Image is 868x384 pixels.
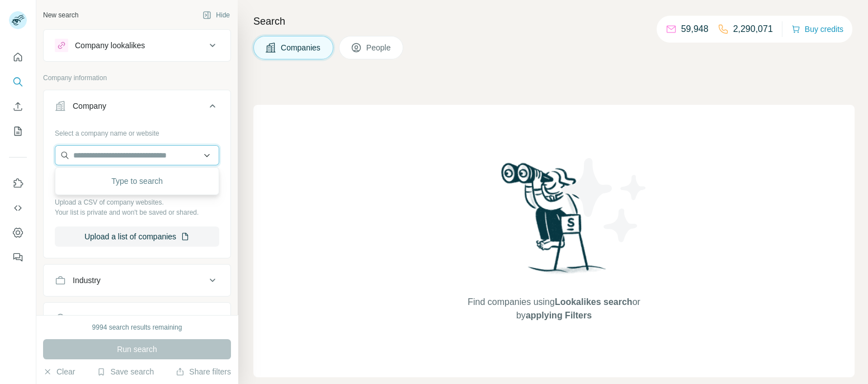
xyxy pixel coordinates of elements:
[44,267,230,294] button: Industry
[9,173,27,193] button: Use Surfe on LinkedIn
[55,207,219,218] p: Your list is private and won't be saved or shared.
[43,73,231,83] p: Company information
[223,2,376,27] div: Watch our October Product update
[73,275,101,286] div: Industry
[9,198,27,218] button: Use Surfe API
[97,366,154,377] button: Save search
[43,366,75,377] button: Clear
[366,42,392,53] span: People
[554,150,655,251] img: Surfe Illustration - Stars
[9,223,27,243] button: Dashboard
[464,295,643,322] span: Find companies using or by
[791,21,843,37] button: Buy credits
[9,72,27,92] button: Search
[44,305,230,332] button: HQ location
[9,96,27,117] button: Enrich CSV
[55,226,219,247] button: Upload a list of companies
[9,247,27,267] button: Feedback
[195,7,238,24] button: Hide
[73,313,114,324] div: HQ location
[9,121,27,141] button: My lists
[681,22,709,36] p: 59,948
[44,92,230,124] button: Company
[281,42,322,53] span: Companies
[44,32,230,59] button: Company lookalikes
[92,322,182,332] div: 9994 search results remaining
[58,170,216,192] div: Type to search
[55,124,219,138] div: Select a company name or website
[73,100,106,112] div: Company
[43,10,78,20] div: New search
[75,40,145,51] div: Company lookalikes
[733,22,773,36] p: 2,290,071
[526,311,592,320] span: applying Filters
[9,47,27,67] button: Quick start
[253,13,855,29] h4: Search
[496,160,612,285] img: Surfe Illustration - Woman searching with binoculars
[55,197,219,207] p: Upload a CSV of company websites.
[555,297,633,307] span: Lookalikes search
[176,366,231,377] button: Share filters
